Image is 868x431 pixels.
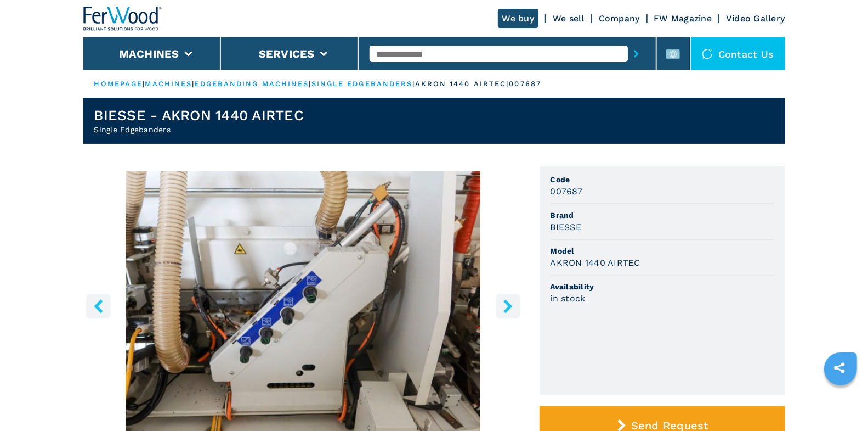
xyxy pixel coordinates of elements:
[94,80,143,88] a: HOMEPAGE
[551,256,640,269] h3: AKRON 1440 AIRTEC
[551,245,774,256] span: Model
[654,13,712,24] a: FW Magazine
[413,80,415,88] span: |
[826,354,853,382] a: sharethis
[821,382,860,423] iframe: Chat
[143,80,145,88] span: |
[551,174,774,185] span: Code
[415,79,509,89] p: akron 1440 airtec |
[94,124,304,135] h2: Single Edgebanders
[551,292,586,305] h3: in stock
[691,37,785,70] div: Contact us
[551,281,774,292] span: Availability
[628,41,645,66] button: submit-button
[259,47,315,60] button: Services
[496,294,520,318] button: right-button
[702,48,713,59] img: Contact us
[86,294,111,318] button: left-button
[311,80,413,88] a: single edgebanders
[553,13,585,24] a: We sell
[551,210,774,221] span: Brand
[94,107,304,124] h1: BIESSE - AKRON 1440 AIRTEC
[498,9,539,28] a: We buy
[192,80,194,88] span: |
[83,7,162,31] img: Ferwood
[309,80,311,88] span: |
[551,221,582,233] h3: BIESSE
[726,13,785,24] a: Video Gallery
[119,47,179,60] button: Machines
[509,79,542,89] p: 007687
[195,80,309,88] a: edgebanding machines
[551,185,583,198] h3: 007687
[599,13,640,24] a: Company
[145,80,192,88] a: machines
